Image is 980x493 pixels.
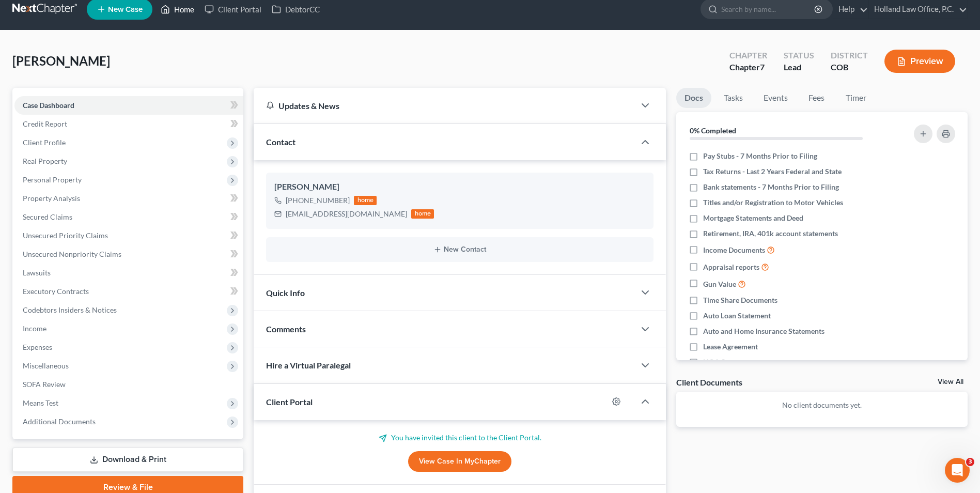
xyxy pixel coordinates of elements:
[945,458,970,483] iframe: Intercom live chat
[831,61,868,73] div: COB
[703,357,754,367] span: HOA Statement
[14,115,243,133] a: Credit Report
[266,137,295,147] span: Contact
[703,342,758,352] span: Lease Agreement
[14,96,243,115] a: Case Dashboard
[676,88,711,108] a: Docs
[784,50,814,61] div: Status
[274,181,645,193] div: [PERSON_NAME]
[23,138,66,147] span: Client Profile
[14,226,243,245] a: Unsecured Priority Claims
[703,151,817,161] span: Pay Stubs - 7 Months Prior to Filing
[23,417,96,426] span: Additional Documents
[408,451,511,472] a: View Case in MyChapter
[831,50,868,61] div: District
[23,231,108,240] span: Unsecured Priority Claims
[23,398,58,407] span: Means Test
[23,175,82,184] span: Personal Property
[729,50,767,61] div: Chapter
[286,209,407,219] div: [EMAIL_ADDRESS][DOMAIN_NAME]
[12,448,243,472] a: Download & Print
[23,194,80,203] span: Property Analysis
[938,378,963,386] a: View All
[703,166,842,177] span: Tax Returns - Last 2 Years Federal and State
[23,250,121,258] span: Unsecured Nonpriority Claims
[715,88,751,108] a: Tasks
[354,196,377,205] div: home
[23,361,69,370] span: Miscellaneous
[23,101,74,110] span: Case Dashboard
[703,213,803,223] span: Mortgage Statements and Deed
[703,245,765,255] span: Income Documents
[966,458,974,466] span: 3
[23,212,72,221] span: Secured Claims
[266,288,305,298] span: Quick Info
[23,287,89,296] span: Executory Contracts
[23,119,67,128] span: Credit Report
[14,245,243,264] a: Unsecured Nonpriority Claims
[274,245,645,254] button: New Contact
[14,264,243,282] a: Lawsuits
[286,195,350,206] div: [PHONE_NUMBER]
[690,126,736,135] strong: 0% Completed
[729,61,767,73] div: Chapter
[703,197,843,208] span: Titles and/or Registration to Motor Vehicles
[14,208,243,226] a: Secured Claims
[266,324,306,334] span: Comments
[108,6,143,13] span: New Case
[703,326,825,336] span: Auto and Home Insurance Statements
[837,88,875,108] a: Timer
[703,228,838,239] span: Retirement, IRA, 401k account statements
[266,360,351,370] span: Hire a Virtual Paralegal
[14,375,243,394] a: SOFA Review
[12,53,110,68] span: [PERSON_NAME]
[800,88,833,108] a: Fees
[23,380,66,389] span: SOFA Review
[14,189,243,208] a: Property Analysis
[703,295,777,305] span: Time Share Documents
[703,182,839,192] span: Bank statements - 7 Months Prior to Filing
[23,268,51,277] span: Lawsuits
[884,50,955,73] button: Preview
[411,209,434,219] div: home
[755,88,796,108] a: Events
[23,157,67,165] span: Real Property
[676,377,742,388] div: Client Documents
[784,61,814,73] div: Lead
[685,400,959,410] p: No client documents yet.
[23,324,46,333] span: Income
[760,62,765,72] span: 7
[266,397,313,407] span: Client Portal
[703,262,759,272] span: Appraisal reports
[14,282,243,301] a: Executory Contracts
[23,343,52,351] span: Expenses
[23,305,117,314] span: Codebtors Insiders & Notices
[266,100,623,111] div: Updates & News
[703,279,736,289] span: Gun Value
[266,433,654,443] p: You have invited this client to the Client Portal.
[703,311,771,321] span: Auto Loan Statement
